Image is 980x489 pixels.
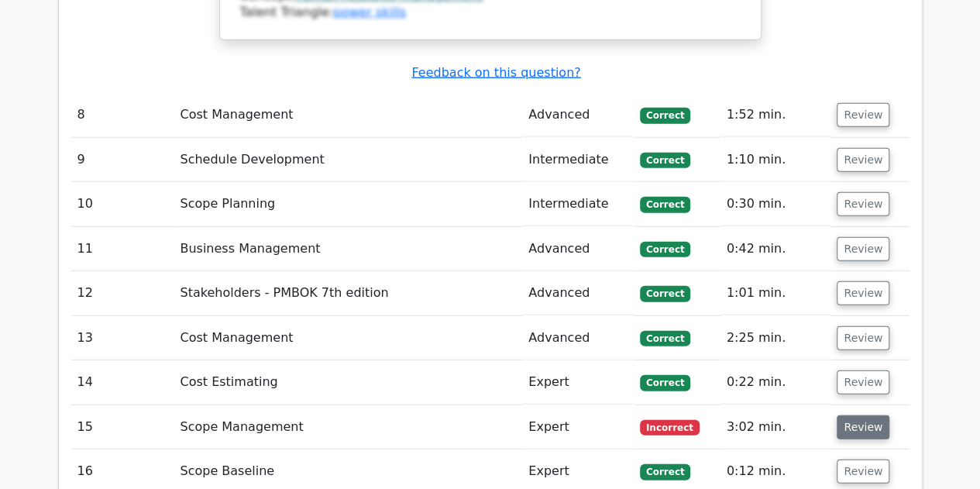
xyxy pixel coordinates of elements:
span: Correct [640,464,690,480]
td: Intermediate [522,182,634,226]
td: Intermediate [522,138,634,182]
span: Correct [640,108,690,123]
td: 1:01 min. [720,271,831,315]
td: 12 [71,271,174,315]
td: Advanced [522,93,634,137]
td: 14 [71,360,174,405]
button: Review [837,148,889,172]
td: 1:52 min. [720,93,831,137]
td: 13 [71,316,174,360]
span: Correct [640,242,690,257]
button: Review [837,326,889,350]
a: Feedback on this question? [411,65,580,80]
td: Stakeholders - PMBOK 7th edition [174,271,522,315]
button: Review [837,103,889,127]
td: Cost Management [174,93,522,137]
td: Schedule Development [174,138,522,182]
td: 0:30 min. [720,182,831,226]
span: Correct [640,197,690,212]
td: 0:22 min. [720,360,831,405]
button: Review [837,237,889,261]
td: 1:10 min. [720,138,831,182]
td: Advanced [522,316,634,360]
button: Review [837,370,889,394]
td: 15 [71,405,174,449]
button: Review [837,192,889,216]
td: 2:25 min. [720,316,831,360]
td: 0:42 min. [720,227,831,271]
td: 8 [71,93,174,137]
td: Advanced [522,227,634,271]
td: Cost Estimating [174,360,522,405]
span: Correct [640,286,690,301]
button: Review [837,415,889,439]
td: Scope Management [174,405,522,449]
td: 10 [71,182,174,226]
td: Expert [522,405,634,449]
button: Review [837,281,889,305]
button: Review [837,460,889,484]
td: Cost Management [174,316,522,360]
a: power skills [333,5,406,19]
td: Business Management [174,227,522,271]
td: 11 [71,227,174,271]
td: Expert [522,360,634,405]
td: Scope Planning [174,182,522,226]
td: 9 [71,138,174,182]
span: Correct [640,375,690,391]
td: Advanced [522,271,634,315]
td: 3:02 min. [720,405,831,449]
span: Correct [640,331,690,346]
span: Correct [640,153,690,168]
span: Incorrect [640,420,700,436]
